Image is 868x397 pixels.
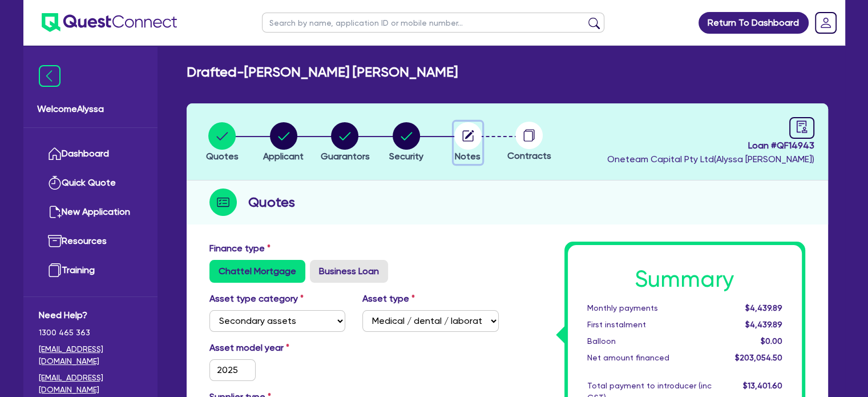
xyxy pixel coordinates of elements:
[607,154,814,165] span: Oneteam Capital Pty Ltd ( Alyssa [PERSON_NAME] )
[745,320,782,329] span: $4,439.89
[209,189,237,216] img: step-icon
[389,151,423,162] span: Security
[209,260,305,283] label: Chattel Mortgage
[263,122,304,164] button: Applicant
[587,266,782,293] h1: Summary
[745,303,782,312] span: $4,439.89
[39,256,142,285] a: Training
[262,13,604,33] input: Search by name, application ID or mobile number...
[734,353,782,362] span: $203,054.50
[206,151,239,162] span: Quotes
[455,151,481,162] span: Notes
[209,292,304,306] label: Asset type category
[789,117,814,139] a: audit
[39,198,142,227] a: New Application
[454,122,482,164] button: Notes
[48,234,62,248] img: resources
[48,263,62,277] img: training
[579,335,720,347] div: Balloon
[742,381,782,390] span: $13,401.60
[811,8,841,38] a: Dropdown toggle
[187,64,458,81] h2: Drafted - [PERSON_NAME] [PERSON_NAME]
[579,319,720,331] div: First instalment
[310,260,388,283] label: Business Loan
[42,13,177,32] img: quest-connect-logo-blue
[37,102,144,116] span: Welcome Alyssa
[209,242,271,255] label: Finance type
[699,12,809,34] a: Return To Dashboard
[320,151,369,162] span: Guarantors
[205,122,239,164] button: Quotes
[48,176,62,190] img: quick-quote
[39,139,142,169] a: Dashboard
[39,227,142,256] a: Resources
[48,205,62,219] img: new-application
[201,341,354,355] label: Asset model year
[39,343,142,367] a: [EMAIL_ADDRESS][DOMAIN_NAME]
[39,308,142,322] span: Need Help?
[248,192,295,212] h2: Quotes
[263,151,304,162] span: Applicant
[507,150,551,161] span: Contracts
[760,336,782,346] span: $0.00
[796,121,808,133] span: audit
[607,139,814,153] span: Loan # QF14943
[39,327,142,339] span: 1300 465 363
[39,372,142,396] a: [EMAIL_ADDRESS][DOMAIN_NAME]
[39,65,60,87] img: icon-menu-close
[362,292,415,306] label: Asset type
[389,122,424,164] button: Security
[39,169,142,198] a: Quick Quote
[320,122,370,164] button: Guarantors
[579,302,720,314] div: Monthly payments
[579,352,720,364] div: Net amount financed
